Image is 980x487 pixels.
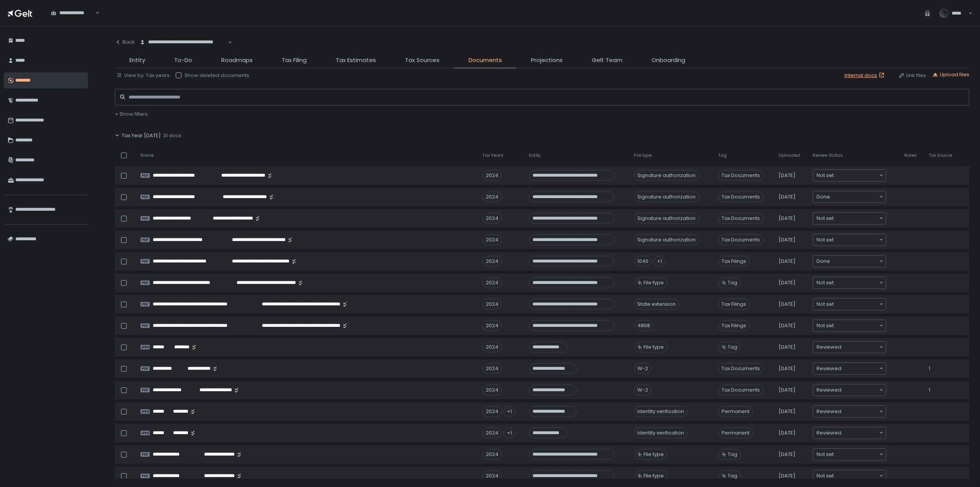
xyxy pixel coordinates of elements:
span: [DATE] [779,279,795,286]
span: [DATE] [779,472,795,479]
div: 2024 [482,385,502,395]
span: File type [644,472,664,479]
div: Search for option [813,406,886,417]
span: File type [644,344,664,351]
div: W-2 [634,385,652,395]
div: Search for option [813,341,886,353]
div: 2024 [482,428,502,438]
input: Search for option [834,279,879,287]
div: Search for option [813,213,886,224]
input: Search for option [834,322,879,330]
span: Tag [728,472,737,479]
span: Onboarding [652,56,685,65]
span: [DATE] [779,430,795,436]
div: Search for option [135,34,232,50]
div: Search for option [813,170,886,181]
span: Tax Filings [718,320,750,331]
div: Signature authorization [634,170,699,181]
span: File type [634,152,652,158]
span: Projections [531,56,563,65]
input: Search for option [51,16,95,24]
div: 2024 [482,299,502,310]
span: Tax Years [482,152,503,158]
span: Uploaded [779,152,800,158]
span: Tax Filings [718,299,750,310]
input: Search for option [834,172,879,179]
div: State extension [634,299,679,310]
button: Upload files [932,71,969,78]
input: Search for option [841,343,879,351]
div: +1 [653,256,665,267]
span: Tax Sources [405,56,439,65]
span: Gelt Team [592,56,622,65]
span: Not set [817,472,834,480]
span: Tax Documents [718,170,763,181]
span: Reviewed [817,365,841,372]
div: Signature authorization [634,213,699,224]
span: Tax Documents [718,385,763,395]
div: 2024 [482,471,502,481]
div: Signature authorization [634,234,699,245]
span: [DATE] [779,451,795,458]
span: Permanent [718,428,753,438]
span: [DATE] [779,215,795,222]
span: Not set [817,215,834,222]
div: Search for option [813,234,886,246]
div: Search for option [813,320,886,331]
div: 1040 [634,256,652,267]
div: Search for option [813,384,886,396]
span: Entity [529,152,541,158]
span: [DATE] [779,408,795,415]
span: Tag [718,152,727,158]
div: Search for option [813,470,886,482]
span: Tax Documents [718,363,763,374]
span: Roadmaps [221,56,253,65]
input: Search for option [834,236,879,244]
input: Search for option [834,451,879,458]
div: 2024 [482,256,502,267]
span: Tax Documents [718,213,763,224]
div: View by: Tax years [116,72,170,79]
div: Search for option [813,191,886,203]
span: [DATE] [779,258,795,265]
span: 1 [929,387,930,394]
div: 2024 [482,449,502,460]
input: Search for option [841,365,879,372]
span: Tag [728,279,737,286]
span: File type [644,279,664,286]
a: Internal docs [844,72,886,79]
div: Search for option [813,256,886,267]
input: Search for option [834,215,879,222]
span: Not set [817,236,834,244]
span: Not set [817,300,834,308]
div: Back [115,39,135,46]
span: Not set [817,451,834,458]
span: Not set [817,172,834,179]
input: Search for option [841,386,879,394]
span: Reviewed [817,343,841,351]
span: Tax Documents [718,234,763,245]
span: Tax Documents [718,192,763,202]
span: 1 [929,365,930,372]
div: Search for option [46,5,100,21]
span: [DATE] [779,322,795,329]
span: [DATE] [779,301,795,308]
button: Link files [898,72,926,79]
span: Name [140,152,154,158]
span: Review Status [813,152,843,158]
div: Search for option [813,427,886,439]
div: Search for option [813,363,886,374]
div: Search for option [813,277,886,289]
span: Documents [469,56,502,65]
span: Entity [129,56,145,65]
div: 2024 [482,277,502,288]
span: Permanent [718,406,753,417]
span: Tag [728,451,737,458]
div: 2024 [482,170,502,181]
span: [DATE] [779,387,795,394]
div: Signature authorization [634,192,699,202]
input: Search for option [830,257,879,265]
input: Search for option [830,193,879,201]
